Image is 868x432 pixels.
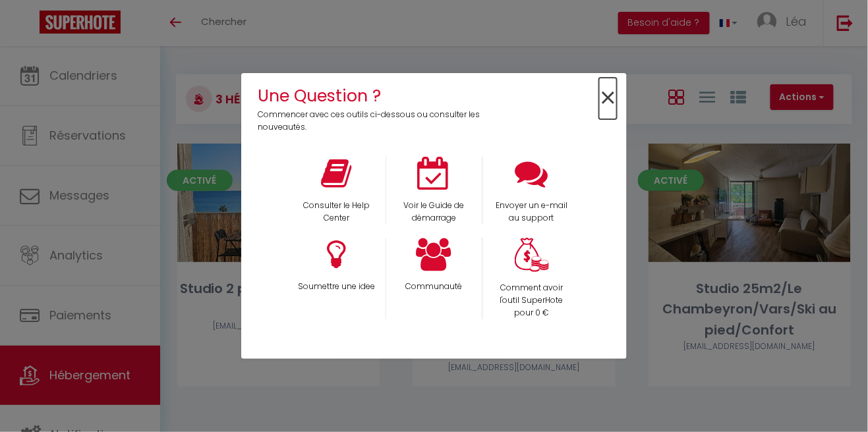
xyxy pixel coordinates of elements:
[492,282,572,319] p: Comment avoir l'outil SuperHote pour 0 €
[515,238,549,273] img: Money bag
[599,84,617,113] button: Close
[395,200,474,225] p: Voir le Guide de démarrage
[258,109,489,134] p: Commencer avec ces outils ci-dessous ou consulter les nouveautés.
[297,200,377,225] p: Consulter le Help Center
[297,281,377,293] p: Soumettre une idee
[258,83,489,109] h4: Une Question ?
[492,200,572,225] p: Envoyer un e-mail au support
[11,5,50,45] button: Ouvrir le widget de chat LiveChat
[395,281,474,293] p: Communauté
[599,78,617,119] span: ×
